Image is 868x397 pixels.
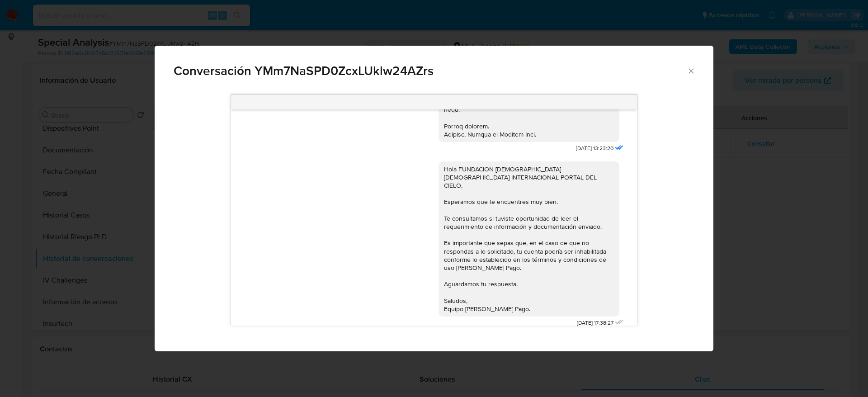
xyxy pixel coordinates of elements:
[174,65,687,77] span: Conversación YMm7NaSPD0ZcxLUklw24AZrs
[576,145,613,152] span: [DATE] 13:23:20
[155,46,713,352] div: Comunicación
[577,319,613,327] span: [DATE] 17:38:27
[687,66,695,75] button: Cerrar
[444,165,614,313] div: Hola FUNDACION [DEMOGRAPHIC_DATA] [DEMOGRAPHIC_DATA] INTERNACIONAL PORTAL DEL CIELO, Esperamos qu...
